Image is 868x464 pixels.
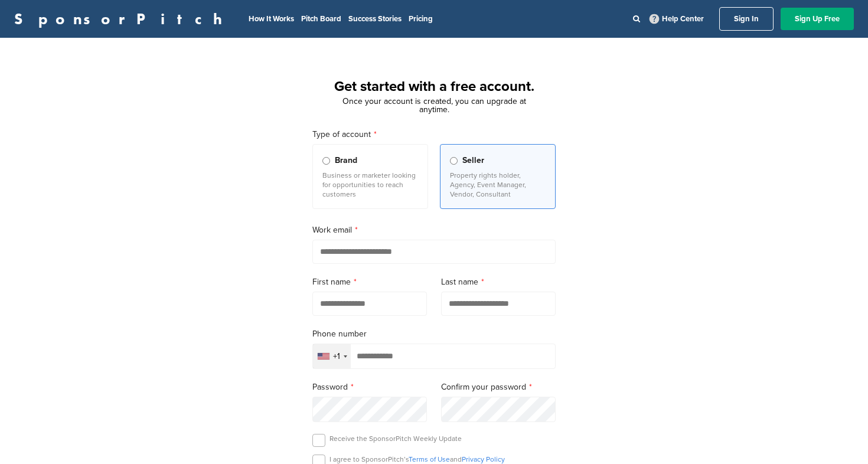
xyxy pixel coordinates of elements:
[329,434,462,443] p: Receive the SponsorPitch Weekly Update
[312,328,556,341] label: Phone number
[312,224,556,237] label: Work email
[14,11,230,27] a: SponsorPitch
[719,7,774,31] a: Sign In
[312,276,427,289] label: First name
[298,76,570,97] h1: Get started with a free account.
[335,154,357,167] span: Brand
[409,14,433,24] a: Pricing
[450,171,546,199] p: Property rights holder, Agency, Event Manager, Vendor, Consultant
[301,14,341,24] a: Pitch Board
[322,171,418,199] p: Business or marketer looking for opportunities to reach customers
[441,276,556,289] label: Last name
[329,455,505,464] p: I agree to SponsorPitch’s and
[333,352,340,361] div: +1
[312,128,556,141] label: Type of account
[462,154,484,167] span: Seller
[441,381,556,394] label: Confirm your password
[322,157,330,165] input: Brand Business or marketer looking for opportunities to reach customers
[342,96,526,115] span: Once your account is created, you can upgrade at anytime.
[312,381,427,394] label: Password
[249,14,294,24] a: How It Works
[313,344,351,368] div: Selected country
[348,14,402,24] a: Success Stories
[450,157,458,165] input: Seller Property rights holder, Agency, Event Manager, Vendor, Consultant
[647,12,706,26] a: Help Center
[409,455,450,463] a: Terms of Use
[781,8,854,30] a: Sign Up Free
[462,455,505,463] a: Privacy Policy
